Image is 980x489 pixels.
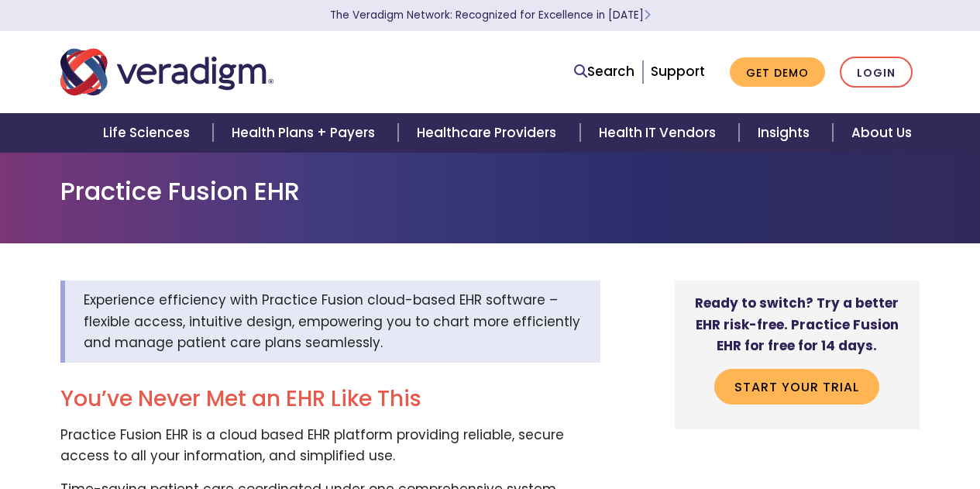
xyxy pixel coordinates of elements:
[398,113,579,153] a: Healthcare Providers
[84,291,580,351] span: Experience efficiency with Practice Fusion cloud-based EHR software – flexible access, intuitive ...
[213,113,398,153] a: Health Plans + Payers
[60,386,600,412] h2: You’ve Never Met an EHR Like This
[644,8,651,22] span: Learn More
[574,61,634,82] a: Search
[60,46,273,98] img: Veradigm logo
[739,113,833,153] a: Insights
[651,62,705,81] a: Support
[60,425,600,467] p: Practice Fusion EHR is a cloud based EHR platform providing reliable, secure access to all your i...
[833,113,930,153] a: About Us
[695,294,899,354] strong: Ready to switch? Try a better EHR risk-free. Practice Fusion EHR for free for 14 days.
[714,369,879,405] a: Start your trial
[840,57,913,88] a: Login
[60,177,920,206] h1: Practice Fusion EHR
[730,57,825,88] a: Get Demo
[84,113,213,153] a: Life Sciences
[330,8,651,22] a: The Veradigm Network: Recognized for Excellence in [DATE]Learn More
[580,113,739,153] a: Health IT Vendors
